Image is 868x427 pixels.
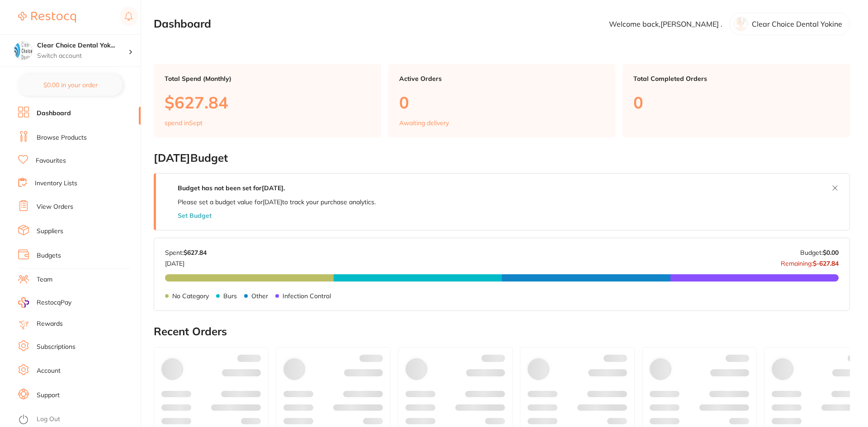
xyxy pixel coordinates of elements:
a: Team [37,275,52,284]
a: Budgets [37,251,61,260]
p: Please set a budget value for [DATE] to track your purchase analytics. [178,198,376,206]
p: spend in Sept [165,119,203,127]
a: Dashboard [37,109,71,118]
h4: Clear Choice Dental Yokine [37,41,128,50]
a: Active Orders0Awaiting delivery [388,64,616,137]
a: Restocq Logo [18,7,76,28]
p: Active Orders [399,75,605,82]
p: Budget: [800,249,839,256]
h2: Recent Orders [154,325,850,338]
a: Total Completed Orders0 [623,64,850,137]
p: Switch account [37,52,128,61]
strong: $-627.84 [813,259,839,267]
a: Log Out [37,415,60,424]
h2: [DATE] Budget [154,152,850,164]
button: Set Budget [178,212,212,219]
p: Total Spend (Monthly) [165,75,370,82]
p: Awaiting delivery [399,119,449,127]
a: Support [37,391,60,400]
a: RestocqPay [18,297,71,308]
p: Total Completed Orders [633,75,839,82]
a: Inventory Lists [35,179,77,188]
img: Restocq Logo [18,12,76,23]
button: $0.00 in your order [18,74,123,96]
p: 0 [633,93,839,112]
strong: Budget has not been set for [DATE] . [178,184,285,192]
p: Infection Control [283,292,331,300]
p: Spent: [165,249,207,256]
h2: Dashboard [154,18,211,30]
a: Browse Products [37,133,87,142]
a: Subscriptions [37,343,75,352]
button: Log Out [18,413,138,427]
a: View Orders [37,202,73,211]
strong: $0.00 [823,249,839,257]
a: Rewards [37,319,63,328]
a: Account [37,366,61,375]
p: Remaining: [781,256,839,267]
img: RestocqPay [18,297,29,308]
span: RestocqPay [37,298,71,307]
img: Clear Choice Dental Yokine [14,42,32,60]
p: 0 [399,93,605,112]
p: $627.84 [165,93,370,112]
p: No Category [172,292,209,300]
p: [DATE] [165,256,207,267]
p: Burs [223,292,237,300]
a: Suppliers [37,227,63,236]
a: Total Spend (Monthly)$627.84spend inSept [154,64,381,137]
a: Favourites [36,156,66,165]
strong: $627.84 [184,249,207,257]
p: Clear Choice Dental Yokine [752,20,842,28]
p: Other [251,292,268,300]
p: Welcome back, [PERSON_NAME] . [609,20,722,28]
